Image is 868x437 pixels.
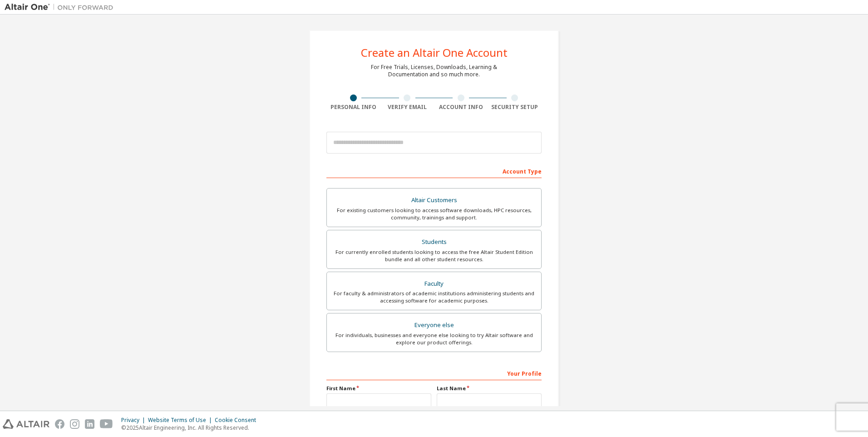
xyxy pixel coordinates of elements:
label: First Name [326,385,431,392]
div: Security Setup [488,104,542,111]
img: youtube.svg [100,419,113,429]
p: © 2025 Altair Engineering, Inc. All Rights Reserved. [121,424,261,432]
img: instagram.svg [70,419,79,429]
div: Privacy [121,417,148,424]
div: Create an Altair One Account [361,47,508,58]
div: Personal Info [326,104,380,111]
div: Your Profile [326,366,542,380]
div: For individuals, businesses and everyone else looking to try Altair software and explore our prod... [332,332,536,346]
div: Everyone else [332,319,536,332]
div: Account Info [434,104,488,111]
div: Altair Customers [332,194,536,207]
label: Last Name [437,385,542,392]
div: For faculty & administrators of academic institutions administering students and accessing softwa... [332,290,536,304]
div: For existing customers looking to access software downloads, HPC resources, community, trainings ... [332,207,536,221]
img: facebook.svg [55,419,64,429]
div: Account Type [326,164,542,178]
div: Website Terms of Use [148,417,215,424]
div: Faculty [332,278,536,290]
img: linkedin.svg [85,419,94,429]
div: For Free Trials, Licenses, Downloads, Learning & Documentation and so much more. [371,64,497,78]
div: Cookie Consent [215,417,261,424]
div: For currently enrolled students looking to access the free Altair Student Edition bundle and all ... [332,248,536,263]
img: altair_logo.svg [3,419,49,429]
div: Students [332,236,536,248]
img: Altair One [5,3,118,12]
div: Verify Email [380,104,434,111]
